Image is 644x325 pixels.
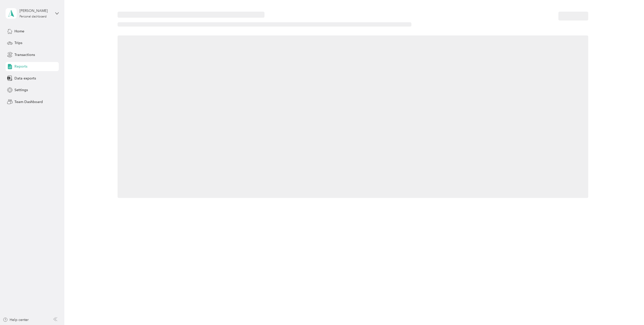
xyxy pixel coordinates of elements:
div: [PERSON_NAME] [20,8,51,13]
span: Trips [14,40,22,46]
div: Personal dashboard [20,15,47,18]
iframe: Everlance-gr Chat Button Frame [616,297,644,325]
span: Data exports [14,76,36,81]
span: Home [14,29,24,34]
span: Reports [14,64,27,69]
button: Help center [3,317,29,322]
span: Transactions [14,52,35,57]
span: Team Dashboard [14,99,43,105]
span: Settings [14,87,28,93]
